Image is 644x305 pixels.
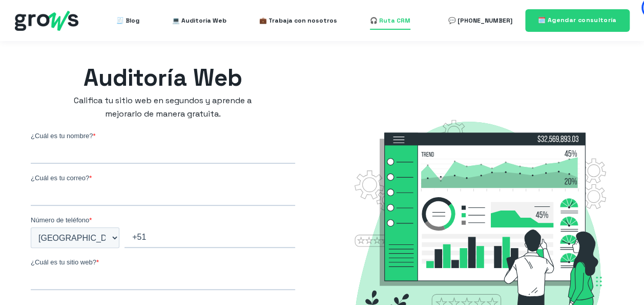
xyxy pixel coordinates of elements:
span: Número de teléfono [31,216,89,224]
span: 🗓️ Agendar consultoría [538,16,617,24]
a: 💼 Trabaja con nosotros [259,10,337,31]
a: 🎧 Ruta CRM [370,10,410,31]
img: grows - hubspot [15,11,78,31]
h2: Califica tu sitio web en segundos y aprende a mejorarlo de manera gratuita. [57,94,268,121]
span: ¿Cuál es tu correo? [31,174,89,182]
span: ¿Cuál es tu nombre? [31,132,93,140]
div: Arrastrar [596,266,602,297]
a: 🗓️ Agendar consultoría [525,9,630,31]
a: 💬 [PHONE_NUMBER] [448,10,512,31]
iframe: Chat Widget [460,174,644,305]
h1: Auditoría Web [31,62,295,94]
a: 💻 Auditoría Web [172,10,226,31]
a: 🧾 Blog [116,10,139,31]
div: Widget de chat [460,174,644,305]
span: ¿Cuál es tu sitio web? [31,258,96,266]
